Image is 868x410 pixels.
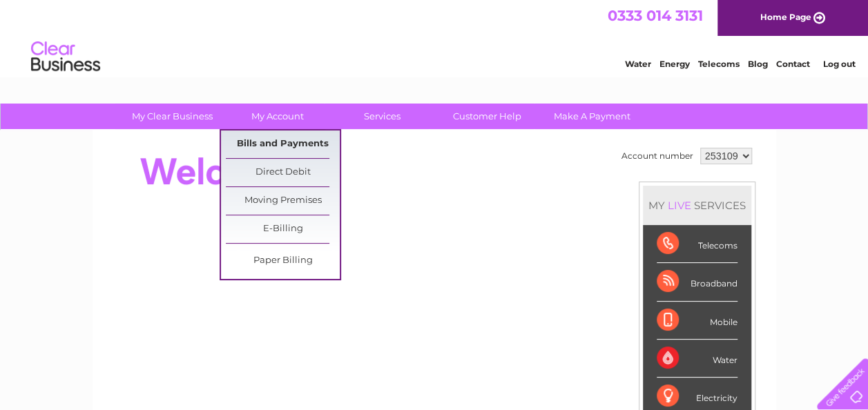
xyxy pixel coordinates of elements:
[325,104,439,129] a: Services
[822,59,855,69] a: Log out
[115,104,229,129] a: My Clear Business
[776,59,810,69] a: Contact
[659,59,690,69] a: Energy
[108,8,761,67] div: Clear Business is a trading name of Verastar Limited (registered in [GEOGRAPHIC_DATA] No. 3667643...
[643,186,751,225] div: MY SERVICES
[226,159,340,186] a: Direct Debit
[226,247,340,275] a: Paper Billing
[608,7,703,24] a: 0333 014 3131
[625,59,651,69] a: Water
[657,225,737,263] div: Telecoms
[226,187,340,215] a: Moving Premises
[220,104,334,129] a: My Account
[535,104,649,129] a: Make A Payment
[698,59,740,69] a: Telecoms
[430,104,544,129] a: Customer Help
[657,302,737,340] div: Mobile
[665,199,694,212] div: LIVE
[30,36,101,78] img: logo.png
[657,340,737,378] div: Water
[226,130,340,158] a: Bills and Payments
[748,59,768,69] a: Blog
[226,215,340,243] a: E-Billing
[657,263,737,301] div: Broadband
[618,144,697,168] td: Account number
